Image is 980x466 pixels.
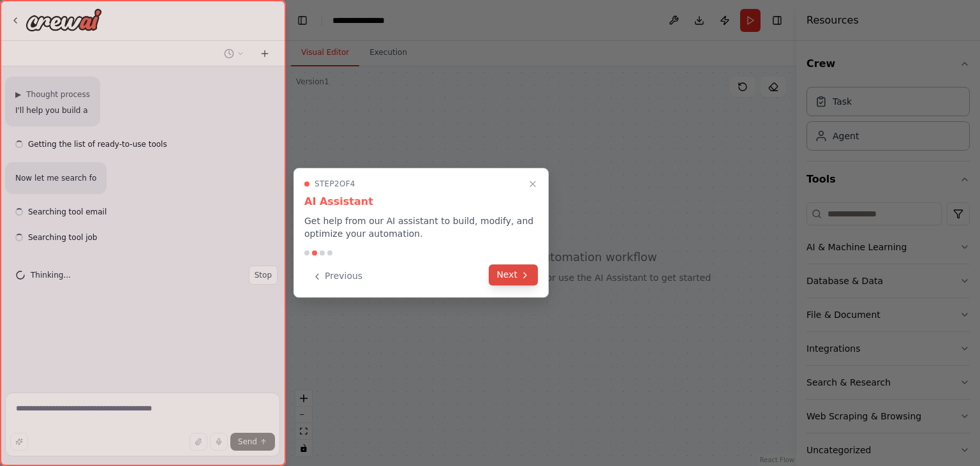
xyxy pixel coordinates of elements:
[304,214,538,240] p: Get help from our AI assistant to build, modify, and optimize your automation.
[304,266,370,287] button: Previous
[315,179,355,189] span: Step 2 of 4
[525,176,540,192] button: Close walkthrough
[293,11,311,29] button: Hide left sidebar
[304,194,538,209] h3: AI Assistant
[489,264,538,285] button: Next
